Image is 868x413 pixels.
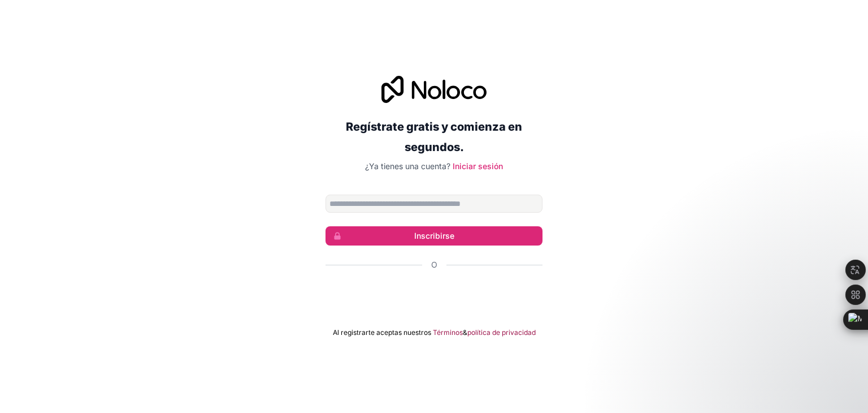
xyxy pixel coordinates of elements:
[414,231,454,240] font: Inscribirse
[433,328,463,337] a: Términos
[325,226,542,246] button: Inscribirse
[467,328,536,337] a: política de privacidad
[333,328,431,337] font: Al registrarte aceptas nuestros
[325,195,542,213] input: Dirección de correo electrónico
[453,161,503,171] a: Iniciar sesión
[320,283,548,308] iframe: Botón Iniciar sesión con Google
[463,328,467,337] font: &
[642,328,868,407] iframe: Mensaje de notificaciones del intercomunicador
[346,120,522,154] font: Regístrate gratis y comienza en segundos.
[431,260,437,269] font: O
[365,161,450,171] font: ¿Ya tienes una cuenta?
